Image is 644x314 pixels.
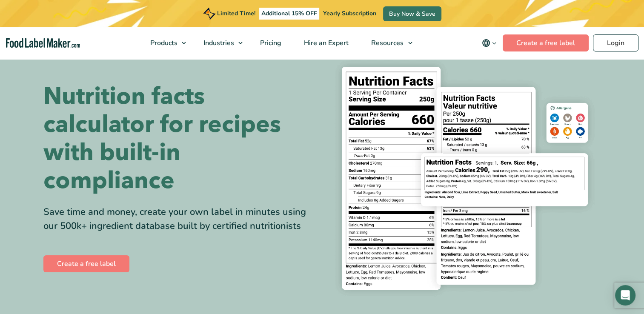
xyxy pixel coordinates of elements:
[360,27,416,59] a: Resources
[503,34,589,51] a: Create a free label
[139,27,190,59] a: Products
[43,83,316,195] h1: Nutrition facts calculator for recipes with built-in compliance
[43,255,129,272] a: Create a free label
[258,38,282,48] span: Pricing
[301,38,349,48] span: Hire an Expert
[323,9,376,17] span: Yearly Subscription
[192,27,247,59] a: Industries
[43,205,316,233] div: Save time and money, create your own label in minutes using our 500k+ ingredient database built b...
[383,6,441,21] a: Buy Now & Save
[615,285,635,305] div: Open Intercom Messenger
[293,27,358,59] a: Hire an Expert
[259,8,319,20] span: Additional 15% OFF
[148,38,178,48] span: Products
[249,27,291,59] a: Pricing
[217,9,255,17] span: Limited Time!
[201,38,235,48] span: Industries
[593,34,638,51] a: Login
[369,38,404,48] span: Resources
